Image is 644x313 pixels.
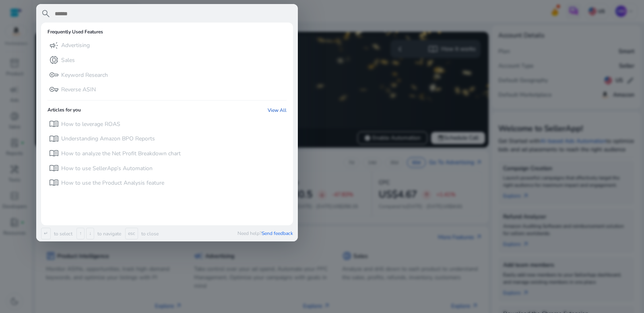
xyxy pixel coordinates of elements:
span: menu_book [49,163,59,173]
span: search [41,9,51,19]
p: Understanding Amazon BPO Reports [61,135,155,143]
p: How to leverage ROAS [61,120,120,128]
p: Need help? [237,230,293,237]
span: campaign [49,41,59,50]
p: How to use the Product Analysis feature [61,179,164,187]
p: to navigate [96,231,121,237]
a: View All [268,107,287,113]
span: menu_book [49,148,59,158]
span: Send feedback [262,230,293,237]
p: Sales [61,56,75,64]
span: key [49,70,59,80]
p: to close [140,231,159,237]
span: ↵ [41,228,51,239]
span: donut_small [49,55,59,65]
p: How to use SellerApp’s Automation [61,165,153,173]
p: Keyword Research [61,71,108,79]
span: menu_book [49,178,59,187]
h6: Articles for you [47,107,81,113]
p: Advertising [61,41,90,49]
p: Reverse ASIN [61,86,96,94]
span: ↓ [86,228,94,239]
h6: Frequently Used Features [47,29,103,35]
span: esc [125,228,138,239]
span: ↑ [76,228,85,239]
span: menu_book [49,134,59,144]
span: menu_book [49,119,59,129]
p: to select [52,231,72,237]
p: How to analyze the Net Profit Breakdown chart [61,150,181,158]
span: vpn_key [49,84,59,94]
